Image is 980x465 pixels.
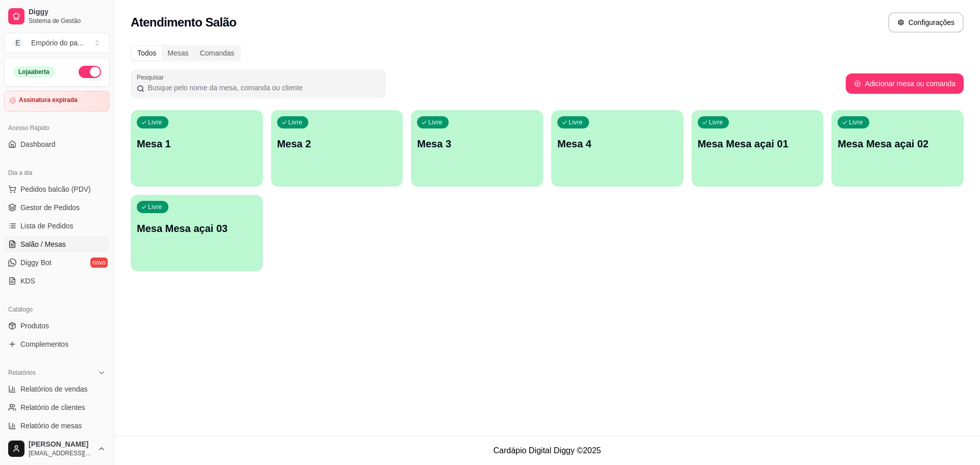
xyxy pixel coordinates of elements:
[20,239,66,249] span: Salão / Mesas
[4,181,110,197] button: Pedidos balcão (PDV)
[831,110,964,187] button: LivreMesa Mesa açai 02
[31,38,84,48] div: Empório do pa ...
[20,221,73,231] span: Lista de Pedidos
[131,195,263,271] button: LivreMesa Mesa açai 03
[4,33,110,53] button: Select a team
[148,118,162,126] p: Livre
[20,421,82,431] span: Relatório de mesas
[131,14,236,31] h2: Atendimento Salão
[13,38,23,48] span: E
[551,110,683,187] button: LivreMesa 4
[137,137,257,151] p: Mesa 1
[4,254,110,271] a: Diggy Botnovo
[29,440,93,449] span: [PERSON_NAME]
[20,257,52,268] span: Diggy Bot
[271,110,403,187] button: LivreMesa 2
[4,165,110,181] div: Dia a dia
[19,96,78,104] article: Assinatura expirada
[411,110,543,187] button: LivreMesa 3
[20,139,56,149] span: Dashboard
[838,137,958,151] p: Mesa Mesa açai 02
[4,436,110,461] button: [PERSON_NAME][EMAIL_ADDRESS][DOMAIN_NAME]
[4,381,110,397] a: Relatórios de vendas
[162,46,194,60] div: Mesas
[4,218,110,234] a: Lista de Pedidos
[20,402,85,412] span: Relatório de clientes
[698,137,818,151] p: Mesa Mesa açai 01
[20,184,91,194] span: Pedidos balcão (PDV)
[132,46,162,60] div: Todos
[144,83,380,93] input: Pesquisar
[4,273,110,289] a: KDS
[417,137,537,151] p: Mesa 3
[277,137,397,151] p: Mesa 2
[29,8,106,17] span: Diggy
[4,91,110,112] a: Assinatura expirada
[20,321,49,331] span: Produtos
[888,12,964,33] button: Configurações
[20,202,80,213] span: Gestor de Pedidos
[428,118,443,126] p: Livre
[20,384,88,394] span: Relatórios de vendas
[849,118,863,126] p: Livre
[4,236,110,252] a: Salão / Mesas
[4,418,110,434] a: Relatório de mesas
[4,199,110,216] a: Gestor de Pedidos
[8,369,36,377] span: Relatórios
[4,301,110,318] div: Catálogo
[692,110,824,187] button: LivreMesa Mesa açai 01
[4,318,110,334] a: Produtos
[13,66,55,77] div: Loja aberta
[569,118,583,126] p: Livre
[79,66,101,78] button: Alterar Status
[846,73,964,94] button: Adicionar mesa ou comanda
[131,110,263,187] button: LivreMesa 1
[288,118,303,126] p: Livre
[4,336,110,352] a: Complementos
[194,46,240,60] div: Comandas
[4,4,110,29] a: DiggySistema de Gestão
[137,73,167,82] label: Pesquisar
[709,118,723,126] p: Livre
[20,276,35,286] span: KDS
[20,339,68,349] span: Complementos
[4,136,110,152] a: Dashboard
[148,203,162,211] p: Livre
[29,449,93,457] span: [EMAIL_ADDRESS][DOMAIN_NAME]
[4,120,110,136] div: Acesso Rápido
[137,221,257,236] p: Mesa Mesa açai 03
[4,399,110,416] a: Relatório de clientes
[29,17,106,25] span: Sistema de Gestão
[557,137,677,151] p: Mesa 4
[114,436,980,465] footer: Cardápio Digital Diggy © 2025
